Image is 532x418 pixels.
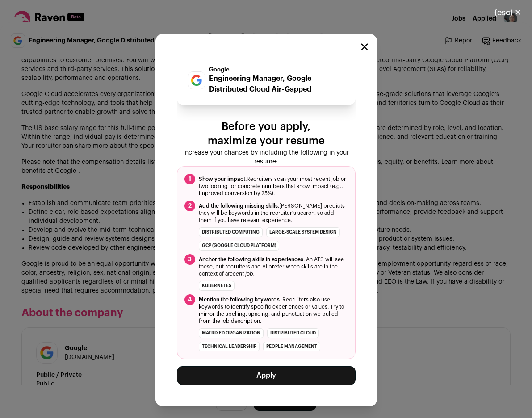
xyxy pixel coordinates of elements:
span: Anchor the following skills in experiences [199,257,303,262]
li: large-scale system design [266,227,340,237]
span: [PERSON_NAME] predicts they will be keywords in the recruiter's search, so add them if you have r... [199,202,348,224]
i: recent job. [228,271,255,276]
span: Show your impact. [199,176,247,182]
p: Engineering Manager, Google Distributed Cloud Air-Gapped [209,73,345,95]
span: 4 [184,294,195,305]
span: . Recruiters also use keywords to identify specific experiences or values. Try to mirror the spel... [199,296,348,325]
span: . An ATS will see these, but recruiters and AI prefer when skills are in the context of a [199,256,348,277]
p: Google [209,66,345,73]
p: Before you apply, maximize your resume [177,120,356,148]
img: 8d2c6156afa7017e60e680d3937f8205e5697781b6c771928cb24e9df88505de.jpg [188,72,205,89]
li: technical leadership [199,342,260,351]
button: Close modal [484,3,532,22]
li: GCP (Google Cloud Platform) [199,241,279,251]
p: Increase your chances by including the following in your resume: [177,148,356,166]
span: Mention the following keywords [199,297,280,302]
li: people management [263,342,320,351]
span: 2 [184,201,195,211]
li: distributed computing [199,227,263,237]
span: 3 [184,254,195,265]
li: Kubernetes [199,281,235,291]
button: Close modal [361,43,368,50]
span: 1 [184,174,195,184]
li: matrixed organization [199,328,264,338]
li: distributed cloud [267,328,319,338]
span: Add the following missing skills. [199,203,279,209]
span: Recruiters scan your most recent job or two looking for concrete numbers that show impact (e.g., ... [199,176,348,197]
button: Apply [177,366,356,385]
